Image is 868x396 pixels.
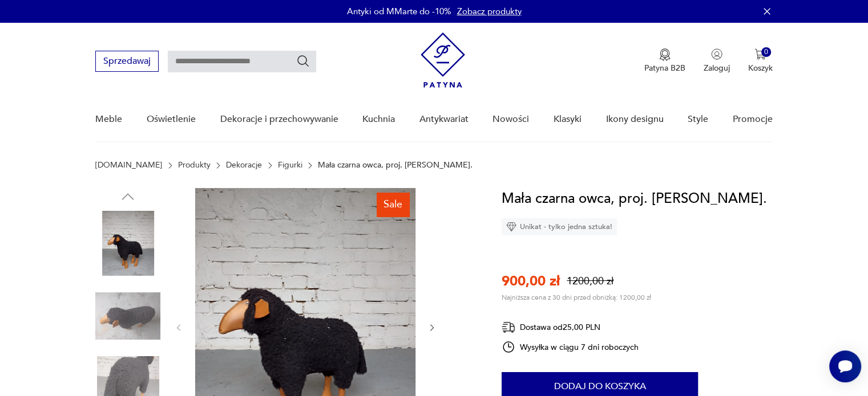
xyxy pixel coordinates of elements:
h1: Mała czarna owca, proj. [PERSON_NAME]. [502,188,767,210]
a: Produkty [178,161,211,170]
p: Patyna B2B [644,63,685,74]
a: Promocje [733,97,773,141]
a: Kuchnia [362,97,395,141]
div: Dostawa od 25,00 PLN [502,320,639,334]
button: Zaloguj [704,48,730,74]
img: Patyna - sklep z meblami i dekoracjami vintage [421,32,465,88]
img: Zdjęcie produktu Mała czarna owca, proj. Hanns Petter Krafft. [95,284,160,349]
a: Antykwariat [419,97,469,141]
p: Mała czarna owca, proj. [PERSON_NAME]. [318,161,473,170]
p: Antyki od MMarte do -10% [347,6,451,17]
a: Style [688,97,708,141]
a: Dekoracje [226,161,262,170]
p: Koszyk [748,63,773,74]
a: Figurki [278,161,302,170]
img: Ikona diamentu [506,222,516,232]
p: 900,00 zł [502,272,560,291]
a: Oświetlenie [147,97,196,141]
a: Sprzedawaj [95,58,159,66]
img: Ikona medalu [659,48,671,61]
img: Ikonka użytkownika [711,48,722,60]
img: Ikona dostawy [502,320,515,334]
img: Ikona koszyka [754,48,766,60]
button: Patyna B2B [644,48,685,74]
div: Wysyłka w ciągu 7 dni roboczych [502,340,639,354]
p: Najniższa cena z 30 dni przed obniżką: 1200,00 zł [502,293,651,302]
div: 0 [761,47,771,57]
img: Zdjęcie produktu Mała czarna owca, proj. Hanns Petter Krafft. [95,211,160,276]
a: Ikona medaluPatyna B2B [644,48,685,74]
button: Szukaj [296,54,310,68]
div: Sale [377,193,409,217]
a: Zobacz produkty [457,6,522,17]
div: Unikat - tylko jedna sztuka! [502,218,617,235]
p: Zaloguj [704,63,730,74]
iframe: Smartsupp widget button [829,350,861,382]
p: 1200,00 zł [567,274,613,288]
a: [DOMAIN_NAME] [95,161,162,170]
a: Klasyki [554,97,582,141]
button: 0Koszyk [748,48,773,74]
a: Meble [95,97,122,141]
a: Dekoracje i przechowywanie [220,97,338,141]
a: Nowości [492,97,529,141]
a: Ikony designu [605,97,663,141]
button: Sprzedawaj [95,51,159,72]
